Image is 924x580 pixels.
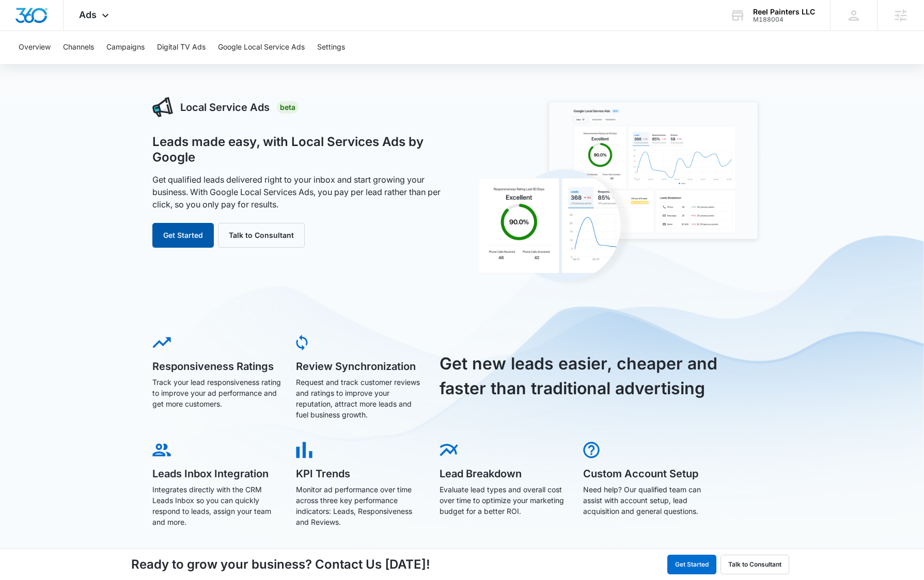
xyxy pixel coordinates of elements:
[106,31,145,64] button: Campaigns
[583,484,712,517] p: Need help? Our qualified team can assist with account setup, lead acquisition and general questions.
[667,555,716,574] button: Get Started
[753,16,815,23] div: account id
[79,9,97,20] span: Ads
[17,27,25,35] img: website_grey.svg
[440,484,569,517] p: Evaluate lead types and overall cost over time to optimize your marketing budget for a better ROI.
[131,555,430,574] h4: Ready to grow your business? Contact Us [DATE]!
[440,351,730,401] h3: Get new leads easier, cheaper and faster than traditional advertising
[152,377,281,409] p: Track your lead responsiveness rating to improve your ad performance and get more customers.
[277,101,299,114] div: Beta
[19,31,51,64] button: Overview
[317,31,345,64] button: Settings
[157,31,206,64] button: Digital TV Ads
[103,60,111,68] img: tab_keywords_by_traffic_grey.svg
[27,27,114,35] div: Domain: [DOMAIN_NAME]
[721,555,789,574] button: Talk to Consultant
[29,17,51,25] div: v 4.0.25
[180,100,270,115] h3: Local Service Ads
[152,173,451,211] p: Get qualified leads delivered right to your inbox and start growing your business. With Google Lo...
[114,61,174,68] div: Keywords by Traffic
[753,8,815,16] div: account name
[583,469,712,479] h5: Custom Account Setup
[152,134,451,165] h1: Leads made easy, with Local Services Ads by Google
[17,17,25,25] img: logo_orange.svg
[296,469,425,479] h5: KPI Trends
[152,223,214,248] button: Get Started
[39,61,92,68] div: Domain Overview
[152,361,281,372] h5: Responsiveness Ratings
[28,60,36,68] img: tab_domain_overview_orange.svg
[218,223,305,248] button: Talk to Consultant
[218,31,305,64] button: Google Local Service Ads
[296,484,425,527] p: Monitor ad performance over time across three key performance indicators: Leads, Responsiveness a...
[63,31,94,64] button: Channels
[152,484,281,527] p: Integrates directly with the CRM Leads Inbox so you can quickly respond to leads, assign your tea...
[296,361,425,372] h5: Review Synchronization
[440,469,569,479] h5: Lead Breakdown
[296,377,425,420] p: Request and track customer reviews and ratings to improve your reputation, attract more leads and...
[152,469,281,479] h5: Leads Inbox Integration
